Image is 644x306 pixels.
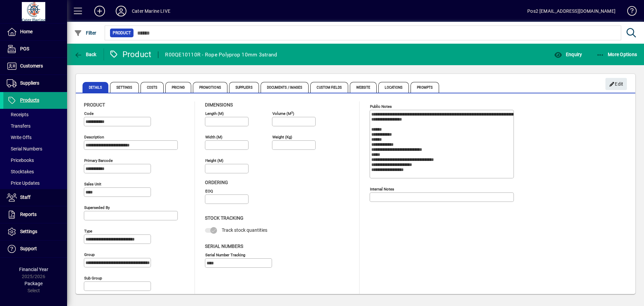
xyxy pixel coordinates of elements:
[20,212,37,217] span: Reports
[272,135,292,139] mat-label: Weight (Kg)
[20,80,39,86] span: Suppliers
[7,112,29,117] span: Receipts
[165,49,277,60] div: R00QE10110R - Rope Polyprop 10mm 3strand
[84,229,92,233] mat-label: Type
[622,1,636,23] a: Knowledge Base
[3,177,67,189] a: Price Updates
[110,82,139,93] span: Settings
[74,52,97,57] span: Back
[291,111,293,114] sup: 3
[3,223,67,240] a: Settings
[3,41,67,57] a: POS
[609,79,624,90] span: Edit
[3,109,67,120] a: Receipts
[20,246,37,251] span: Support
[84,111,94,116] mat-label: Code
[552,48,584,60] button: Enquiry
[554,52,582,57] span: Enquiry
[596,52,637,57] span: More Options
[261,82,309,93] span: Documents / Images
[7,123,31,129] span: Transfers
[3,155,67,166] a: Pricebooks
[74,30,97,36] span: Filter
[84,158,113,163] mat-label: Primary barcode
[7,169,34,174] span: Stocktakes
[411,82,439,93] span: Prompts
[229,82,259,93] span: Suppliers
[205,158,223,163] mat-label: Height (m)
[110,5,132,17] button: Profile
[193,82,227,93] span: Promotions
[3,75,67,92] a: Suppliers
[605,78,627,90] button: Edit
[205,189,213,193] mat-label: EOQ
[84,252,95,257] mat-label: Group
[165,82,191,93] span: Pricing
[310,82,348,93] span: Custom Fields
[205,252,245,257] mat-label: Serial Number tracking
[7,146,42,151] span: Serial Numbers
[19,267,48,272] span: Financial Year
[7,158,34,163] span: Pricebooks
[84,205,110,210] mat-label: Superseded by
[24,281,43,286] span: Package
[205,215,244,221] span: Stock Tracking
[3,143,67,155] a: Serial Numbers
[205,180,228,185] span: Ordering
[7,180,40,186] span: Price Updates
[132,6,170,16] div: Cater Marine LIVE
[3,58,67,75] a: Customers
[205,111,224,116] mat-label: Length (m)
[84,276,102,280] mat-label: Sub group
[84,182,101,186] mat-label: Sales unit
[7,135,32,140] span: Write Offs
[3,206,67,223] a: Reports
[3,189,67,206] a: Staff
[205,135,222,139] mat-label: Width (m)
[205,102,233,107] span: Dimensions
[20,194,31,200] span: Staff
[20,97,39,103] span: Products
[3,24,67,40] a: Home
[370,187,394,191] mat-label: Internal Notes
[595,48,639,60] button: More Options
[3,166,67,177] a: Stocktakes
[272,111,294,116] mat-label: Volume (m )
[84,135,104,139] mat-label: Description
[20,29,33,34] span: Home
[3,120,67,132] a: Transfers
[72,27,98,39] button: Filter
[350,82,377,93] span: Website
[109,49,152,60] div: Product
[20,229,37,234] span: Settings
[67,48,104,60] app-page-header-button: Back
[378,82,409,93] span: Locations
[370,104,392,109] mat-label: Public Notes
[141,82,164,93] span: Costs
[3,241,67,257] a: Support
[83,82,108,93] span: Details
[3,132,67,143] a: Write Offs
[20,63,43,69] span: Customers
[222,227,267,233] span: Track stock quantities
[84,102,105,107] span: Product
[20,46,29,51] span: POS
[527,6,615,16] div: Pos2 [EMAIL_ADDRESS][DOMAIN_NAME]
[72,48,98,60] button: Back
[205,244,243,249] span: Serial Numbers
[89,5,110,17] button: Add
[113,30,131,36] span: Product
